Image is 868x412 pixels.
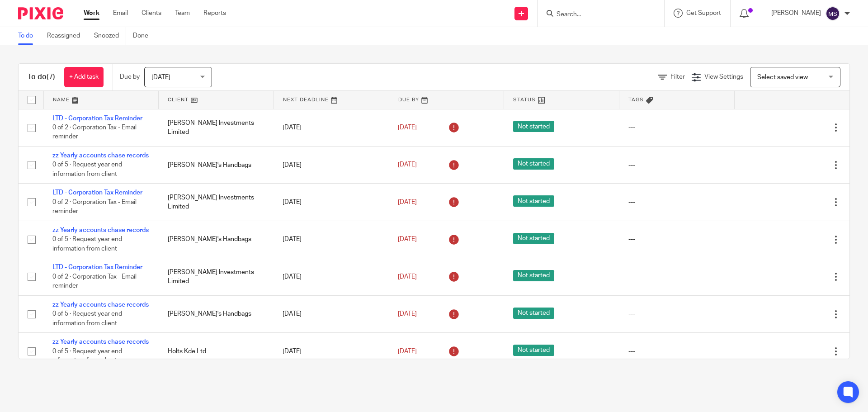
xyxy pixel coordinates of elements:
[52,339,149,345] a: zz Yearly accounts chase records
[513,233,554,244] span: Not started
[513,345,554,356] span: Not started
[94,27,126,45] a: Snoozed
[274,295,389,332] td: [DATE]
[52,264,142,270] a: LTD - Corporation Tax Reminder
[398,311,417,317] span: [DATE]
[64,67,104,87] a: + Add task
[52,152,149,159] a: zz Yearly accounts chase records
[159,295,274,332] td: [PERSON_NAME]'s Handbags
[52,189,142,196] a: LTD - Corporation Tax Reminder
[274,221,389,258] td: [DATE]
[159,333,274,370] td: Holts Kde Ltd
[398,274,417,280] span: [DATE]
[28,72,55,82] h1: To do
[274,146,389,183] td: [DATE]
[398,162,417,168] span: [DATE]
[52,115,142,122] a: LTD - Corporation Tax Reminder
[84,9,99,18] a: Work
[52,302,149,308] a: zz Yearly accounts chase records
[52,199,137,215] span: 0 of 2 · Corporation Tax - Email reminder
[274,184,389,221] td: [DATE]
[113,9,128,18] a: Email
[175,9,190,18] a: Team
[159,109,274,146] td: [PERSON_NAME] Investments Limited
[47,27,87,45] a: Reassigned
[826,6,840,21] img: svg%3E
[52,162,122,178] span: 0 of 5 · Request year end information from client
[47,73,55,81] span: (7)
[628,161,726,170] div: ---
[18,27,40,45] a: To do
[52,124,137,140] span: 0 of 2 · Corporation Tax - Email reminder
[142,9,161,18] a: Clients
[18,7,63,19] img: Pixie
[398,236,417,242] span: [DATE]
[757,74,808,81] span: Select saved view
[628,347,726,356] div: ---
[52,274,137,289] span: 0 of 2 · Corporation Tax - Email reminder
[628,97,644,102] span: Tags
[52,227,149,233] a: zz Yearly accounts chase records
[771,9,821,18] p: [PERSON_NAME]
[133,27,155,45] a: Done
[52,348,122,364] span: 0 of 5 · Request year end information from client
[159,221,274,258] td: [PERSON_NAME]'s Handbags
[398,124,417,131] span: [DATE]
[52,236,122,252] span: 0 of 5 · Request year end information from client
[513,270,554,281] span: Not started
[628,235,726,244] div: ---
[628,198,726,207] div: ---
[628,272,726,281] div: ---
[556,11,637,19] input: Search
[686,10,721,16] span: Get Support
[159,146,274,183] td: [PERSON_NAME]'s Handbags
[274,258,389,295] td: [DATE]
[159,184,274,221] td: [PERSON_NAME] Investments Limited
[513,308,554,319] span: Not started
[120,72,140,81] p: Due by
[513,121,554,132] span: Not started
[274,333,389,370] td: [DATE]
[704,74,743,80] span: View Settings
[670,74,685,80] span: Filter
[398,199,417,205] span: [DATE]
[513,195,554,207] span: Not started
[398,348,417,355] span: [DATE]
[151,74,170,81] span: [DATE]
[513,158,554,170] span: Not started
[628,123,726,132] div: ---
[274,109,389,146] td: [DATE]
[52,311,122,327] span: 0 of 5 · Request year end information from client
[159,258,274,295] td: [PERSON_NAME] Investments Limited
[203,9,226,18] a: Reports
[628,309,726,318] div: ---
